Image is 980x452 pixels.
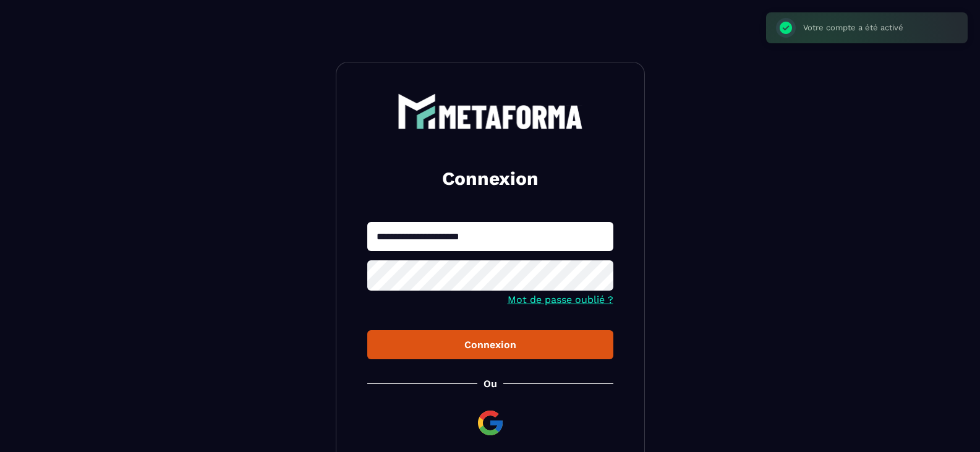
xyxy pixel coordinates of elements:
[367,330,613,359] button: Connexion
[377,339,603,351] div: Connexion
[475,408,505,438] img: google
[508,294,613,305] a: Mot de passe oublié ?
[367,93,613,129] a: logo
[484,378,497,390] p: Ou
[382,166,599,191] h2: Connexion
[398,93,583,129] img: logo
